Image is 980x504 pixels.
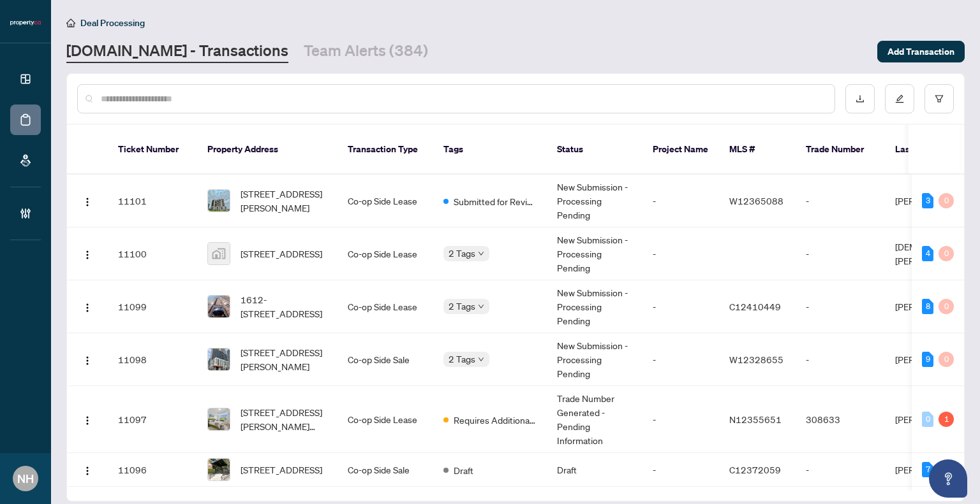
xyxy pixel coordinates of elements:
img: Logo [82,466,93,476]
a: Team Alerts (384) [304,40,428,63]
img: Logo [82,250,93,260]
div: 3 [922,193,933,208]
button: Logo [77,296,98,317]
td: Trade Number Generated - Pending Information [547,386,642,453]
button: Logo [77,191,98,211]
div: 1 [939,412,954,427]
td: 308633 [796,386,885,453]
img: thumbnail-img [208,408,230,430]
span: NH [17,470,34,487]
span: edit [895,94,904,103]
span: W12365088 [729,195,783,206]
td: 11100 [108,227,197,280]
td: Co-op Side Lease [338,227,433,280]
button: filter [924,84,954,113]
img: Logo [82,356,93,366]
th: Transaction Type [338,125,433,175]
span: Add Transaction [887,41,954,62]
button: Logo [77,409,98,429]
button: Open asap [929,459,967,498]
td: Co-op Side Lease [338,386,433,453]
td: Co-op Side Sale [338,333,433,386]
div: 0 [939,193,954,208]
th: MLS # [719,125,796,175]
img: thumbnail-img [208,243,230,264]
span: down [478,250,484,257]
td: Draft [547,453,642,487]
div: 0 [939,299,954,314]
th: Trade Number [796,125,885,175]
button: Add Transaction [877,41,965,62]
span: 2 Tags [449,352,475,366]
div: 8 [922,299,933,314]
span: down [478,356,484,363]
span: Submitted for Review [454,194,537,208]
td: - [642,333,719,386]
td: New Submission - Processing Pending [547,227,642,280]
td: Co-op Side Lease [338,280,433,333]
button: Logo [77,459,98,480]
img: thumbnail-img [208,296,230,317]
td: 11101 [108,175,197,227]
td: 11097 [108,386,197,453]
td: - [796,333,885,386]
img: thumbnail-img [208,459,230,480]
td: - [796,280,885,333]
img: logo [10,19,41,27]
span: Draft [454,463,473,477]
span: Requires Additional Docs [454,413,537,427]
div: 0 [939,352,954,367]
span: 1612-[STREET_ADDRESS] [241,292,327,320]
td: - [642,175,719,227]
span: [STREET_ADDRESS][PERSON_NAME] [241,345,327,373]
td: 11099 [108,280,197,333]
td: 11096 [108,453,197,487]
td: New Submission - Processing Pending [547,333,642,386]
div: 4 [922,246,933,261]
img: Logo [82,303,93,313]
span: C12372059 [729,464,781,475]
img: Logo [82,197,93,207]
div: 7 [922,462,933,477]
span: Deal Processing [80,17,145,29]
button: edit [885,84,914,113]
span: filter [935,94,944,103]
th: Tags [433,125,547,175]
td: - [796,453,885,487]
span: download [856,94,865,103]
button: download [845,84,875,113]
span: [STREET_ADDRESS] [241,247,322,261]
th: Property Address [197,125,338,175]
span: home [66,18,75,27]
th: Project Name [642,125,719,175]
span: [STREET_ADDRESS][PERSON_NAME][PERSON_NAME] [241,405,327,433]
button: Logo [77,243,98,264]
td: New Submission - Processing Pending [547,175,642,227]
span: N12355651 [729,414,782,425]
td: - [642,386,719,453]
td: - [642,280,719,333]
td: Co-op Side Lease [338,175,433,227]
div: 0 [922,412,933,427]
td: 11098 [108,333,197,386]
th: Ticket Number [108,125,197,175]
div: 9 [922,352,933,367]
a: [DOMAIN_NAME] - Transactions [66,40,288,63]
img: thumbnail-img [208,190,230,212]
span: C12410449 [729,301,781,312]
th: Status [547,125,642,175]
span: [STREET_ADDRESS][PERSON_NAME] [241,187,327,215]
td: - [796,175,885,227]
span: W12328655 [729,354,783,365]
td: New Submission - Processing Pending [547,280,642,333]
td: - [796,227,885,280]
span: 2 Tags [449,246,475,261]
button: Logo [77,349,98,370]
div: 0 [939,246,954,261]
span: 2 Tags [449,299,475,313]
span: down [478,303,484,310]
img: Logo [82,415,93,426]
td: - [642,453,719,487]
td: Co-op Side Sale [338,453,433,487]
img: thumbnail-img [208,349,230,370]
